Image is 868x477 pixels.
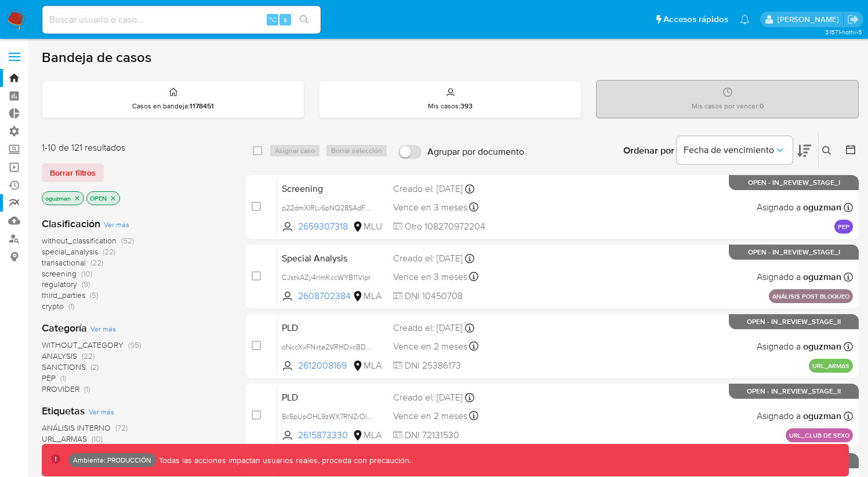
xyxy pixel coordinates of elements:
span: s [284,14,287,25]
a: Salir [847,13,859,26]
p: Ambiente: PRODUCCIÓN [73,458,151,463]
p: omar.guzman@mercadolibre.com.co [778,14,843,25]
button: search-icon [292,12,316,28]
p: Todas las acciones impactan usuarios reales, proceda con precaución. [156,455,411,466]
input: Buscar usuario o caso... [42,12,321,27]
span: ⌥ [268,14,277,25]
a: Notificaciones [740,14,750,24]
span: Accesos rápidos [663,13,728,26]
